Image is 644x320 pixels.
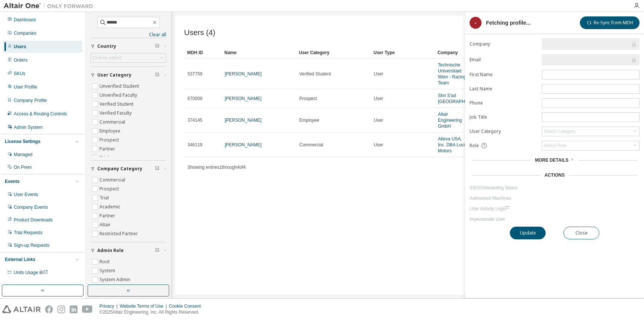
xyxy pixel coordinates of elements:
span: Users (4) [184,28,215,37]
label: Job Title [470,114,537,120]
div: Actions [544,172,565,178]
div: - [470,17,482,29]
a: [PERSON_NAME] [225,118,262,123]
img: linkedin.svg [70,305,78,313]
label: Verified Student [100,100,135,109]
label: Prospect [100,136,120,145]
span: Company Category [97,166,142,172]
div: Sign-up Requests [14,242,49,248]
a: [PERSON_NAME] [225,71,262,77]
span: Showing entries 1 through 4 of 4 [187,165,246,170]
div: Company Profile [14,97,47,103]
div: Events [5,178,19,184]
div: Company Events [14,204,48,210]
img: instagram.svg [57,305,65,313]
div: Select Role [544,143,566,149]
button: Admin Role [91,242,166,259]
div: Product Downloads [14,217,53,223]
span: User Category [97,72,132,78]
label: Partner [100,145,117,153]
div: User Events [14,192,38,198]
label: Commercial [100,118,127,127]
label: Root [100,257,111,266]
div: Website Terms of Use [120,303,169,309]
span: Role [470,143,479,149]
label: Employee [100,127,122,136]
label: User Category [470,128,537,134]
div: External Links [5,257,35,262]
span: Clear filter [155,166,160,172]
span: User Activity Logs [470,206,509,211]
label: Unverified Student [100,82,141,91]
label: Altair [100,220,112,229]
span: Prospect [299,96,317,102]
label: Unverified Faculty [100,91,139,100]
div: Select Category [544,128,575,134]
button: Re-Sync from MDH [580,16,640,29]
div: Select Role [542,141,639,150]
div: Click to select [91,53,166,62]
span: Clear filter [155,72,160,78]
div: Access & Routing Controls [14,111,67,117]
label: Trial [100,193,110,202]
span: 374145 [187,117,202,123]
div: SKUs [14,71,25,77]
button: Company Category [91,161,166,177]
span: Units Usage BI [14,270,48,275]
span: Clear filter [155,248,160,254]
div: Admin System [14,124,42,130]
div: Dashboard [14,17,36,23]
span: Clear filter [155,43,160,49]
div: User Profile [14,84,37,90]
label: System [100,266,117,275]
span: Employee [299,117,319,123]
span: More Details [535,158,568,163]
span: User [374,71,383,77]
button: Close [563,227,599,239]
img: altair_logo.svg [2,305,41,313]
span: User [374,96,383,102]
label: System Admin [100,275,132,284]
button: Update [510,227,546,239]
a: Altair Engineering GmbH [438,112,462,129]
button: Country [91,38,166,55]
label: Email [470,57,537,63]
span: Admin Role [97,248,124,254]
div: Managed [14,152,32,158]
span: Commercial [299,142,323,148]
label: Restricted Partner [100,229,139,238]
img: facebook.svg [45,305,53,313]
div: Fetching profile... [486,20,531,26]
div: On Prem [14,164,32,170]
div: MDH ID [187,47,218,59]
a: Atieva USA, Inc. DBA Lucid Motors [438,136,467,153]
div: Company [438,47,469,59]
div: Cookie Consent [169,303,205,309]
span: User [374,142,383,148]
span: 537759 [187,71,202,77]
a: [PERSON_NAME] [225,96,262,101]
a: [PERSON_NAME] [225,142,262,147]
a: Shri S'ad [GEOGRAPHIC_DATA] [438,93,484,104]
div: User Type [373,47,432,59]
label: Prospect [100,184,120,193]
span: Country [97,43,116,49]
div: Name [224,47,293,59]
span: 670009 [187,96,202,102]
label: Company [470,41,537,47]
label: Academic [100,202,122,211]
a: SSO/Onboarding Status [470,185,640,191]
img: youtube.svg [82,305,93,313]
label: Partner [100,211,117,220]
a: Technische Universitaet Wien - Racing Team [438,62,466,86]
div: Users [14,44,26,50]
img: Altair One [4,2,97,10]
div: Companies [14,30,37,36]
label: Phone [470,100,537,106]
p: © 2025 Altair Engineering, Inc. All Rights Reserved. [100,309,205,316]
label: Commercial [100,175,127,184]
div: Click to select [92,55,121,61]
div: User Category [299,47,367,59]
div: Privacy [100,303,120,309]
span: Verified Student [299,71,331,77]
